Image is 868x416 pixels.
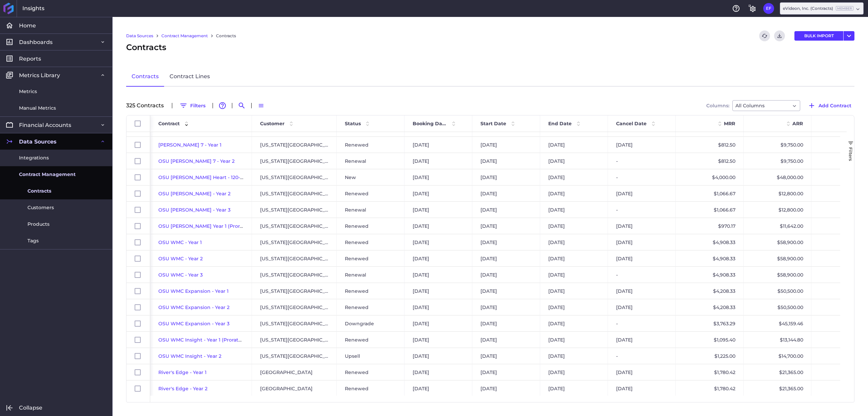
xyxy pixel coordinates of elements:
[405,185,472,201] div: [DATE]
[126,283,150,299] div: Press SPACE to select this row.
[158,158,235,164] a: OSU [PERSON_NAME] 7 - Year 2
[818,102,851,109] span: Add Contract
[405,137,472,153] div: [DATE]
[158,174,267,180] span: OSU [PERSON_NAME] Heart - 120-bed Aware
[540,202,608,218] div: [DATE]
[158,369,206,375] span: River's Edge - Year 1
[540,234,608,250] div: [DATE]
[472,250,540,266] div: [DATE]
[126,332,150,348] div: Press SPACE to select this row.
[260,267,329,283] span: [US_STATE][GEOGRAPHIC_DATA]
[540,137,608,153] div: [DATE]
[836,6,853,10] ins: Member
[744,202,811,218] div: $12,800.00
[27,204,54,211] span: Customers
[158,121,180,127] span: Contract
[413,121,447,127] span: Booking Date
[472,332,540,348] div: [DATE]
[472,218,540,234] div: [DATE]
[759,30,770,41] button: Refresh
[744,169,811,185] div: $48,000.00
[405,364,472,380] div: [DATE]
[676,332,744,348] div: $1,095.40
[260,137,329,153] span: [US_STATE][GEOGRAPHIC_DATA]
[337,250,405,266] div: Renewed
[744,185,811,201] div: $12,800.00
[763,3,774,14] button: User Menu
[337,364,405,380] div: Renewed
[848,147,853,161] span: Filters
[337,283,405,299] div: Renewed
[27,188,51,195] span: Contracts
[158,142,221,148] span: [PERSON_NAME] 7 - Year 1
[676,169,744,185] div: $4,000.00
[260,121,284,127] span: Customer
[676,153,744,169] div: $812.50
[158,353,221,359] a: OSU WMC Insight - Year 2
[472,348,540,364] div: [DATE]
[27,237,39,244] span: Tags
[158,288,229,294] span: OSU WMC Expansion - Year 1
[337,234,405,250] div: Renewed
[608,267,676,283] div: -
[676,380,744,396] div: $1,780.42
[158,386,208,392] a: River's Edge - Year 2
[164,67,215,87] a: Contract Lines
[472,283,540,299] div: [DATE]
[472,153,540,169] div: [DATE]
[540,348,608,364] div: [DATE]
[158,223,253,229] a: OSU [PERSON_NAME] Year 1 (Prorated)
[337,202,405,218] div: Renewal
[540,315,608,331] div: [DATE]
[260,300,329,315] span: [US_STATE][GEOGRAPHIC_DATA]
[158,272,203,278] a: OSU WMC - Year 3
[676,137,744,153] div: $812.50
[126,299,150,315] div: Press SPACE to select this row.
[126,234,150,250] div: Press SPACE to select this row.
[260,365,313,380] span: [GEOGRAPHIC_DATA]
[19,88,37,95] span: Metrics
[744,283,811,299] div: $50,500.00
[744,137,811,153] div: $9,750.00
[744,153,811,169] div: $9,750.00
[126,218,150,234] div: Press SPACE to select this row.
[19,39,53,46] span: Dashboards
[540,283,608,299] div: [DATE]
[19,154,49,161] span: Integrations
[540,153,608,169] div: [DATE]
[161,33,208,39] a: Contract Management
[337,218,405,234] div: Renewed
[126,380,150,397] div: Press SPACE to select this row.
[792,121,803,127] span: ARR
[608,234,676,250] div: [DATE]
[608,250,676,266] div: [DATE]
[744,332,811,348] div: $13,144.80
[158,191,231,197] a: OSU [PERSON_NAME] - Year 2
[405,267,472,283] div: [DATE]
[735,102,765,110] span: All Columns
[608,202,676,218] div: -
[337,185,405,201] div: Renewed
[126,250,150,267] div: Press SPACE to select this row.
[260,235,329,250] span: [US_STATE][GEOGRAPHIC_DATA]
[744,364,811,380] div: $21,365.00
[126,364,150,380] div: Press SPACE to select this row.
[337,348,405,364] div: Upsell
[260,170,329,185] span: [US_STATE][GEOGRAPHIC_DATA]
[405,218,472,234] div: [DATE]
[472,169,540,185] div: [DATE]
[608,348,676,364] div: -
[774,30,785,41] button: Download
[608,283,676,299] div: [DATE]
[158,304,230,310] span: OSU WMC Expansion - Year 2
[844,31,854,41] button: User Menu
[540,169,608,185] div: [DATE]
[126,315,150,332] div: Press SPACE to select this row.
[19,72,60,79] span: Metrics Library
[676,185,744,201] div: $1,066.67
[608,332,676,348] div: [DATE]
[405,250,472,266] div: [DATE]
[747,3,758,14] button: General Settings
[676,234,744,250] div: $4,908.33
